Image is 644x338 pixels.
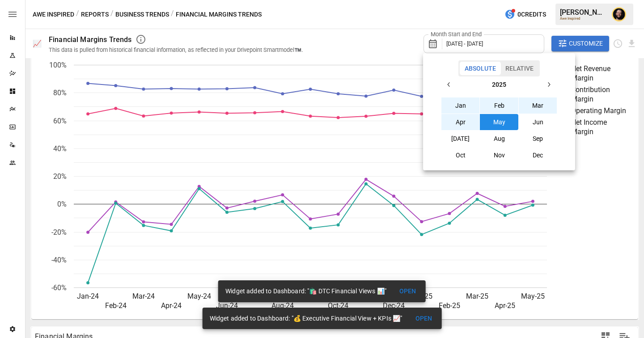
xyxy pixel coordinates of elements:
button: Nov [480,147,518,163]
button: OPEN [394,283,422,300]
button: Mar [519,97,557,114]
button: Absolute [460,62,501,75]
button: Jan [441,97,480,114]
button: Apr [441,114,480,130]
button: 2025 [457,76,541,93]
button: May [480,114,518,130]
button: Dec [519,147,557,163]
button: Aug [480,131,518,147]
button: Jun [519,114,557,130]
button: Feb [480,97,518,114]
button: Oct [441,147,480,163]
div: Widget added to Dashboard: "💰 Executive Financial View + KPIs 📈" [210,310,402,326]
button: OPEN [409,310,438,327]
button: Sep [519,131,557,147]
button: Relative [500,62,538,75]
button: [DATE] [441,131,480,147]
div: Widget added to Dashboard: "🛍️ DTC Financial Views 📊" [225,283,386,299]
